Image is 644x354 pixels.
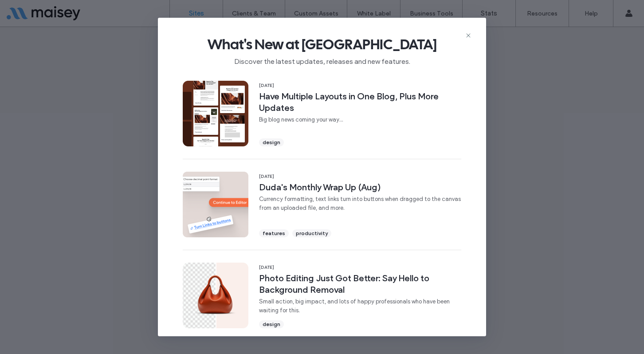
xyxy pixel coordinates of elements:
span: [DATE] [259,83,461,89]
span: Photo Editing Just Got Better: Say Hello to Background Removal [259,272,461,295]
span: Discover the latest updates, releases and new features. [172,53,472,67]
span: design [263,138,280,146]
span: Have Multiple Layouts in One Blog, Plus More Updates [259,90,461,114]
span: [DATE] [259,173,461,180]
span: What's New at [GEOGRAPHIC_DATA] [172,35,472,53]
span: productivity [296,229,328,237]
span: Duda's Monthly Wrap Up (Aug) [259,181,461,193]
span: Currency formatting, text links turn into buttons when dragged to the canvas from an uploaded fil... [259,195,461,212]
span: design [263,320,280,328]
span: Small action, big impact, and lots of happy professionals who have been waiting for this. [259,297,461,315]
span: [DATE] [259,264,461,271]
span: Big blog news coming your way... [259,115,461,124]
span: features [263,229,285,237]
